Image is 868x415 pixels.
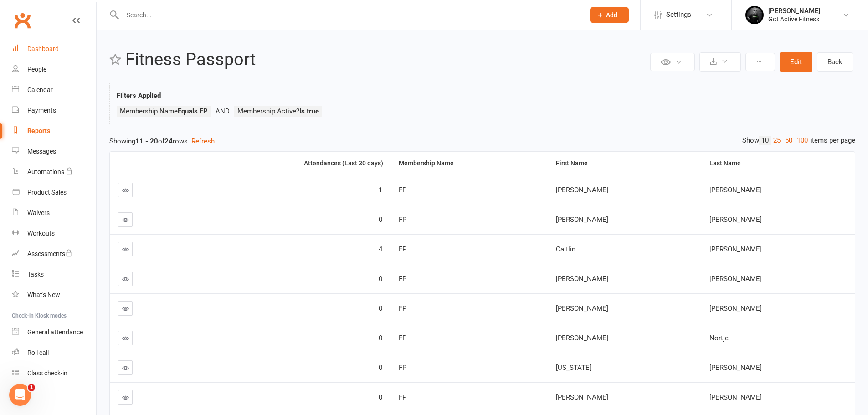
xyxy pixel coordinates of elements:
[817,52,853,72] a: Back
[709,364,762,372] span: [PERSON_NAME]
[178,107,208,115] strong: Equals FP
[556,215,608,224] span: [PERSON_NAME]
[399,334,406,342] span: FP
[379,245,382,253] span: 4
[12,100,96,121] a: Payments
[795,136,810,145] a: 100
[125,50,648,69] h2: Fitness Passport
[556,245,575,253] span: Caitlin
[27,66,46,73] div: People
[27,45,59,52] div: Dashboard
[379,215,382,224] span: 0
[120,107,208,115] span: Membership Name
[556,275,608,283] span: [PERSON_NAME]
[768,7,820,15] div: [PERSON_NAME]
[768,15,820,23] div: Got Active Fitness
[11,9,34,32] a: Clubworx
[379,334,382,342] span: 0
[379,304,382,313] span: 0
[590,7,629,23] button: Add
[783,136,795,145] a: 50
[399,215,406,224] span: FP
[666,5,691,25] span: Settings
[709,215,762,224] span: [PERSON_NAME]
[28,384,35,391] span: 1
[759,136,771,145] a: 10
[12,162,96,182] a: Automations
[399,160,541,167] div: Membership Name
[12,285,96,305] a: What's New
[12,223,96,244] a: Workouts
[556,364,591,372] span: [US_STATE]
[709,245,762,253] span: [PERSON_NAME]
[117,92,161,100] strong: Filters Applied
[12,264,96,285] a: Tasks
[120,9,578,21] input: Search...
[399,275,406,283] span: FP
[399,304,406,313] span: FP
[709,393,762,401] span: [PERSON_NAME]
[135,137,158,145] strong: 11 - 20
[771,136,783,145] a: 25
[12,141,96,162] a: Messages
[164,137,173,145] strong: 24
[12,244,96,264] a: Assessments
[379,186,382,194] span: 1
[556,334,608,342] span: [PERSON_NAME]
[27,107,56,114] div: Payments
[556,186,608,194] span: [PERSON_NAME]
[399,245,406,253] span: FP
[12,363,96,384] a: Class kiosk mode
[12,203,96,223] a: Waivers
[191,136,215,147] button: Refresh
[9,384,31,406] iframe: Intercom live chat
[27,291,60,298] div: What's New
[709,304,762,313] span: [PERSON_NAME]
[109,136,855,147] div: Showing of rows
[709,275,762,283] span: [PERSON_NAME]
[27,349,49,356] div: Roll call
[237,107,319,115] span: Membership Active?
[187,160,383,167] div: Attendances (Last 30 days)
[780,52,812,72] button: Edit
[12,343,96,363] a: Roll call
[27,328,83,336] div: General attendance
[27,250,72,257] div: Assessments
[12,80,96,100] a: Calendar
[27,148,56,155] div: Messages
[399,186,406,194] span: FP
[709,186,762,194] span: [PERSON_NAME]
[556,393,608,401] span: [PERSON_NAME]
[299,107,319,115] strong: Is true
[709,334,729,342] span: Nortje
[379,275,382,283] span: 0
[709,160,847,167] div: Last Name
[27,271,44,278] div: Tasks
[27,209,50,216] div: Waivers
[745,6,764,24] img: thumb_image1544090673.png
[606,11,617,19] span: Add
[556,304,608,313] span: [PERSON_NAME]
[27,189,67,196] div: Product Sales
[27,230,55,237] div: Workouts
[27,127,50,134] div: Reports
[12,322,96,343] a: General attendance kiosk mode
[27,168,64,175] div: Automations
[12,59,96,80] a: People
[379,393,382,401] span: 0
[556,160,694,167] div: First Name
[399,364,406,372] span: FP
[399,393,406,401] span: FP
[742,136,855,145] div: Show items per page
[27,369,67,377] div: Class check-in
[27,86,53,93] div: Calendar
[379,364,382,372] span: 0
[12,182,96,203] a: Product Sales
[12,39,96,59] a: Dashboard
[12,121,96,141] a: Reports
